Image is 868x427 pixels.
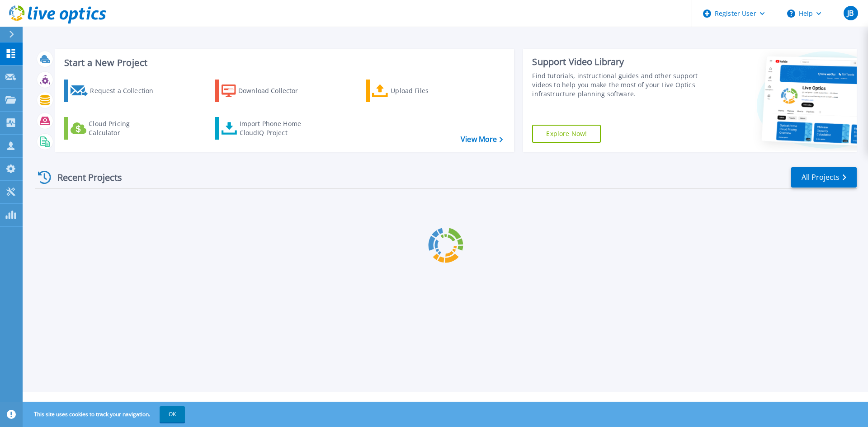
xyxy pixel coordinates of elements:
[461,135,503,144] a: View More
[847,9,854,17] span: JB
[89,119,161,137] div: Cloud Pricing Calculator
[215,80,316,102] a: Download Collector
[25,406,185,422] span: This site uses cookies to track your navigation.
[532,71,702,99] div: Find tutorials, instructional guides and other support videos to help you make the most of your L...
[64,58,503,68] h3: Start a New Project
[532,125,601,143] a: Explore Now!
[532,56,702,68] div: Support Video Library
[64,80,165,102] a: Request a Collection
[240,119,310,137] div: Import Phone Home CloudIQ Project
[64,117,165,140] a: Cloud Pricing Calculator
[791,167,857,188] a: All Projects
[160,406,185,422] button: OK
[238,82,311,100] div: Download Collector
[90,82,162,100] div: Request a Collection
[35,166,134,188] div: Recent Projects
[391,82,463,100] div: Upload Files
[366,80,467,102] a: Upload Files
